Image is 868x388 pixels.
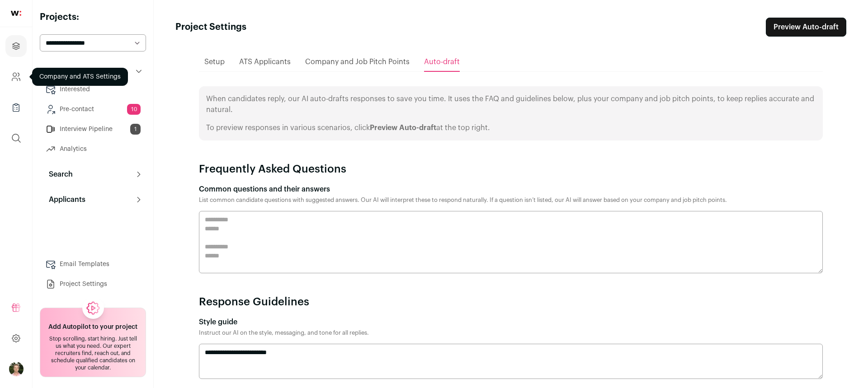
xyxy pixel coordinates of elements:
[40,100,146,118] a: Pre-contact10
[204,53,225,71] a: Setup
[40,255,146,273] a: Email Templates
[206,122,816,133] p: To preview responses in various scenarios, click at the top right.
[5,66,27,88] a: Company and ATS Settings
[9,362,24,376] img: 18664549-medium_jpg
[48,323,137,332] h2: Add Autopilot to your project
[305,58,410,65] span: Company and Job Pitch Points
[305,53,410,71] a: Company and Job Pitch Points
[424,58,460,65] span: Auto-draft
[43,194,85,205] p: Applicants
[40,165,146,183] button: Search
[40,191,146,209] button: Applicants
[5,97,27,118] a: Company Lists
[5,35,27,57] a: Projects
[43,66,81,77] p: Autopilot
[239,53,291,71] a: ATS Applicants
[40,120,146,138] a: Interview Pipeline1
[175,21,246,33] h1: Project Settings
[199,162,823,177] h2: Frequently Asked Questions
[40,62,146,80] button: Autopilot
[40,140,146,158] a: Analytics
[199,317,823,327] h3: Style guide
[199,295,823,309] h2: Response Guidelines
[46,335,140,371] div: Stop scrolling, start hiring. Just tell us what you need. Our expert recruiters find, reach out, ...
[40,275,146,293] a: Project Settings
[204,58,225,65] span: Setup
[40,308,146,377] a: Add Autopilot to your project Stop scrolling, start hiring. Just tell us what you need. Our exper...
[32,68,128,86] div: Company and ATS Settings
[43,169,73,180] p: Search
[127,104,141,115] span: 10
[239,58,291,65] span: ATS Applicants
[9,362,24,376] button: Open dropdown
[206,93,816,115] p: When candidates reply, our AI auto-drafts responses to save you time. It uses the FAQ and guideli...
[199,184,823,195] h3: Common questions and their answers
[199,329,823,337] p: Instruct our AI on the style, messaging, and tone for all replies.
[766,18,846,37] button: Preview Auto-draft
[199,196,823,204] p: List common candidate questions with suggested answers. Our AI will interpret these to respond na...
[11,11,21,16] img: wellfound-shorthand-0d5821cbd27db2630d0214b213865d53afaa358527fdda9d0ea32b1df1b89c2c.svg
[370,124,436,131] b: Preview Auto-draft
[40,80,146,98] a: Interested
[40,11,146,23] h2: Projects:
[130,124,141,135] span: 1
